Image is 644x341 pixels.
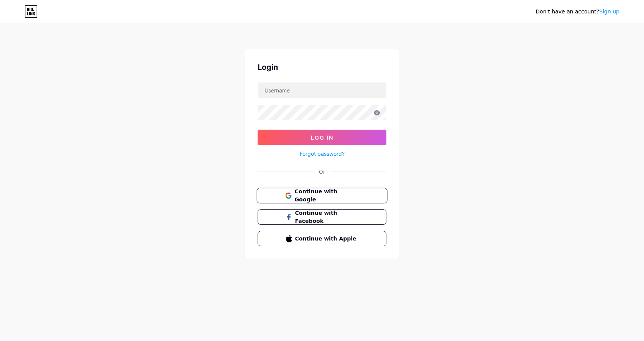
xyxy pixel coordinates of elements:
[536,8,619,16] div: Don't have an account?
[258,188,386,203] a: Continue with Google
[295,235,358,243] span: Continue with Apple
[258,61,386,73] div: Login
[258,82,386,98] input: Username
[258,231,386,246] button: Continue with Apple
[256,188,387,204] button: Continue with Google
[294,188,358,204] span: Continue with Google
[319,168,325,176] div: Or
[300,150,345,158] a: Forgot password?
[599,8,619,15] a: Sign up
[258,130,386,145] button: Log In
[258,209,386,225] button: Continue with Facebook
[295,209,358,225] span: Continue with Facebook
[311,134,333,141] span: Log In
